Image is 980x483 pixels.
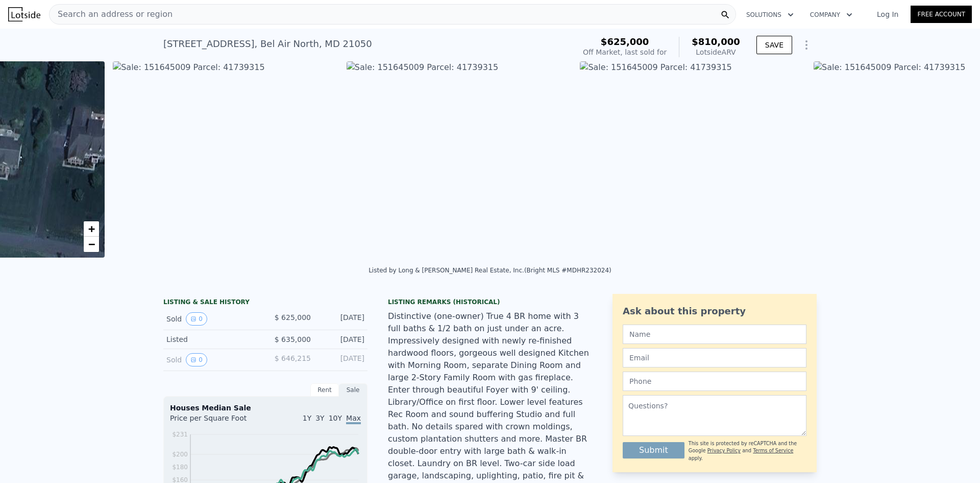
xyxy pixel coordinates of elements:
[738,6,802,24] button: Solutions
[84,221,99,237] a: Zoom in
[319,312,364,326] div: [DATE]
[756,36,792,54] button: SAVE
[346,414,361,424] span: Max
[623,325,806,344] input: Name
[172,464,188,471] tspan: $180
[319,334,364,344] div: [DATE]
[166,312,257,326] div: Sold
[303,414,311,422] span: 1Y
[166,334,257,344] div: Listed
[753,448,793,453] a: Terms of Service
[315,414,324,422] span: 3Y
[172,431,188,438] tspan: $231
[865,9,911,19] a: Log In
[796,35,817,55] button: Show Options
[275,335,311,343] span: $ 635,000
[623,304,806,318] div: Ask about this property
[275,354,311,362] span: $ 646,215
[580,61,805,258] img: Sale: 151645009 Parcel: 41739315
[692,47,740,57] div: Lotside ARV
[623,442,684,458] button: Submit
[186,312,207,326] button: View historical data
[170,413,265,429] div: Price per Square Foot
[50,8,173,20] span: Search an address or region
[802,6,861,24] button: Company
[369,267,611,274] div: Listed by Long & [PERSON_NAME] Real Estate, Inc. (Bright MLS #MDHR232024)
[170,403,361,413] div: Houses Median Sale
[166,353,257,366] div: Sold
[689,440,806,462] div: This site is protected by reCAPTCHA and the Google and apply.
[623,348,806,367] input: Email
[310,383,339,397] div: Rent
[88,222,95,235] span: +
[113,61,338,258] img: Sale: 151645009 Parcel: 41739315
[692,36,740,47] span: $810,000
[339,383,367,397] div: Sale
[8,7,40,21] img: Lotside
[84,237,99,252] a: Zoom out
[329,414,342,422] span: 10Y
[601,36,649,47] span: $625,000
[623,372,806,391] input: Phone
[163,298,367,308] div: LISTING & SALE HISTORY
[388,298,592,306] div: Listing Remarks (Historical)
[275,313,311,321] span: $ 625,000
[163,37,372,51] div: [STREET_ADDRESS] , Bel Air North , MD 21050
[88,238,95,250] span: −
[172,451,188,458] tspan: $200
[583,47,667,57] div: Off Market, last sold for
[707,448,741,453] a: Privacy Policy
[186,353,207,366] button: View historical data
[347,61,572,258] img: Sale: 151645009 Parcel: 41739315
[319,353,364,366] div: [DATE]
[911,6,972,23] a: Free Account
